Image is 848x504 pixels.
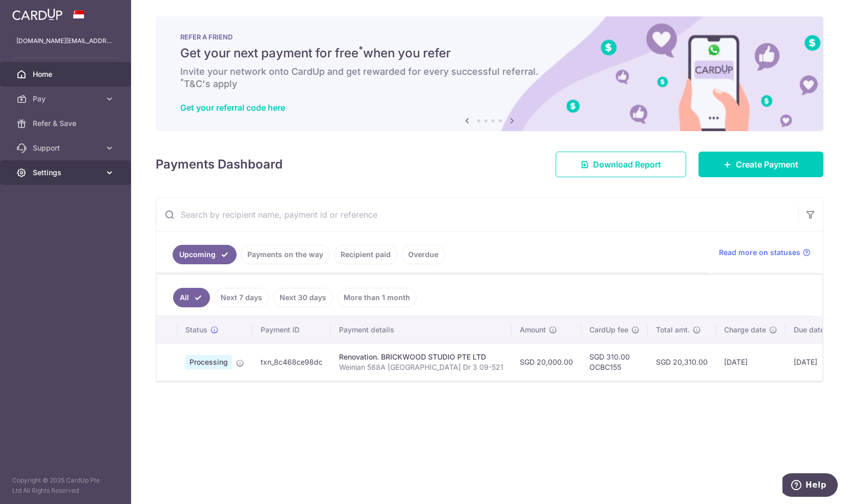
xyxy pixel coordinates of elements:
[252,343,331,381] td: txn_8c468ce98dc
[520,325,546,335] span: Amount
[337,288,417,307] a: More than 1 month
[648,343,716,381] td: SGD 20,310.00
[180,66,799,90] h6: Invite your network onto CardUp and get rewarded for every successful referral. T&C's apply
[33,69,100,79] span: Home
[173,245,237,264] a: Upcoming
[593,158,661,171] span: Download Report
[331,317,512,343] th: Payment details
[782,473,838,499] iframe: Opens a widget where you can find more information
[724,325,766,335] span: Charge date
[214,288,269,307] a: Next 7 days
[401,245,445,264] a: Overdue
[33,167,100,178] span: Settings
[12,8,62,20] img: CardUp
[173,288,210,307] a: All
[33,94,100,104] span: Pay
[33,118,100,129] span: Refer & Save
[156,155,283,174] h4: Payments Dashboard
[156,16,823,131] img: RAF banner
[33,143,100,153] span: Support
[273,288,333,307] a: Next 30 days
[16,36,115,46] p: [DOMAIN_NAME][EMAIL_ADDRESS][DOMAIN_NAME]
[339,362,503,372] p: Weinian 588A [GEOGRAPHIC_DATA] Dr 3 09-521
[556,152,686,177] a: Download Report
[185,325,207,335] span: Status
[180,33,799,41] p: REFER A FRIEND
[736,158,798,171] span: Create Payment
[156,198,798,231] input: Search by recipient name, payment id or reference
[241,245,330,264] a: Payments on the way
[719,247,800,258] span: Read more on statuses
[185,355,232,369] span: Processing
[339,352,503,362] div: Renovation. BRICKWOOD STUDIO PTE LTD
[180,102,285,113] a: Get your referral code here
[794,325,824,335] span: Due date
[719,247,811,258] a: Read more on statuses
[716,343,786,381] td: [DATE]
[698,152,823,177] a: Create Payment
[512,343,581,381] td: SGD 20,000.00
[786,343,844,381] td: [DATE]
[581,343,648,381] td: SGD 310.00 OCBC155
[180,45,799,61] h5: Get your next payment for free when you refer
[252,317,331,343] th: Payment ID
[334,245,397,264] a: Recipient paid
[656,325,690,335] span: Total amt.
[589,325,628,335] span: CardUp fee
